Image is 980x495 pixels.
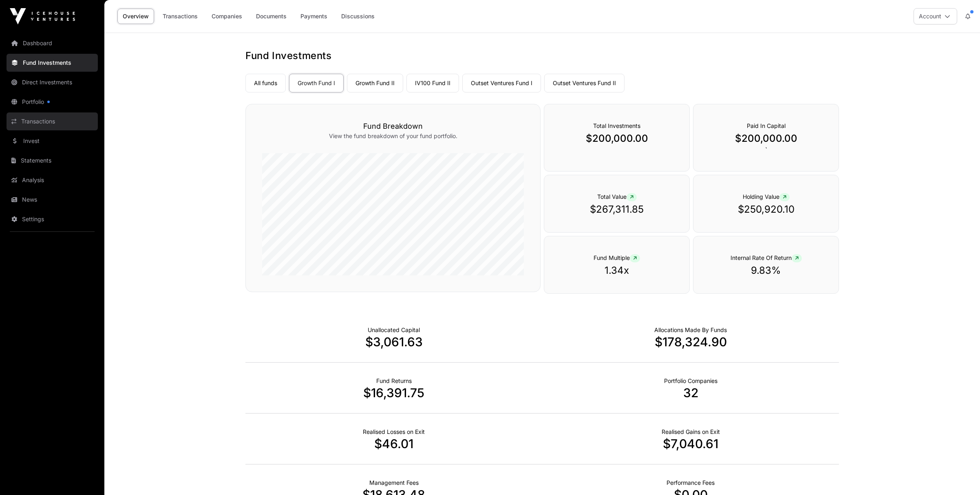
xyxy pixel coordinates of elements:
[376,377,412,385] p: Realised Returns from Funds
[368,326,420,334] p: Cash not yet allocated
[245,436,542,451] p: $46.01
[245,49,839,62] h1: Fund Investments
[914,8,957,24] button: Account
[7,210,98,228] a: Settings
[667,479,715,487] p: Fund Performance Fees (Carry) incurred to date
[594,254,640,261] span: Fund Multiple
[7,132,98,150] a: Invest
[542,334,839,349] p: $178,324.90
[245,334,542,349] p: $3,061.63
[157,9,203,24] a: Transactions
[7,73,98,91] a: Direct Investments
[693,104,839,172] div: `
[245,74,286,92] a: All funds
[7,112,98,130] a: Transactions
[710,132,822,145] p: $200,000.00
[7,152,98,169] a: Statements
[363,428,425,436] p: Net Realised on Negative Exits
[710,203,822,216] p: $250,920.10
[542,436,839,451] p: $7,040.61
[262,121,524,132] h3: Fund Breakdown
[7,34,98,52] a: Dashboard
[10,8,75,24] img: Icehouse Ventures Logo
[347,74,403,92] a: Growth Fund II
[7,171,98,189] a: Analysis
[462,74,541,92] a: Outset Ventures Fund I
[664,377,717,385] p: Number of Companies Deployed Into
[561,132,673,145] p: $200,000.00
[251,9,292,24] a: Documents
[369,479,419,487] p: Fund Management Fees incurred to date
[289,74,344,92] a: Growth Fund I
[295,9,333,24] a: Payments
[593,122,640,129] span: Total Investments
[662,428,720,436] p: Net Realised on Positive Exits
[117,9,154,24] a: Overview
[544,74,625,92] a: Outset Ventures Fund II
[262,132,524,140] p: View the fund breakdown of your fund portfolio.
[406,74,459,92] a: IV100 Fund II
[561,203,673,216] p: $267,311.85
[7,54,98,72] a: Fund Investments
[710,264,822,277] p: 9.83%
[336,9,380,24] a: Discussions
[747,122,786,129] span: Paid In Capital
[731,254,802,261] span: Internal Rate Of Return
[743,193,790,200] span: Holding Value
[206,9,247,24] a: Companies
[561,264,673,277] p: 1.34x
[7,93,98,111] a: Portfolio
[245,385,542,400] p: $16,391.75
[542,385,839,400] p: 32
[939,456,980,495] iframe: Chat Widget
[7,191,98,209] a: News
[597,193,637,200] span: Total Value
[654,326,727,334] p: Capital Deployed Into Companies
